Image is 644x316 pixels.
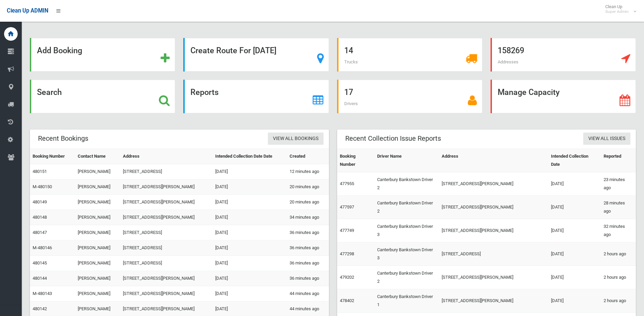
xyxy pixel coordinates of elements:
[33,260,47,265] a: 480145
[120,271,212,286] td: [STREET_ADDRESS][PERSON_NAME]
[30,38,175,72] a: Add Booking
[374,266,439,289] td: Canterbury Bankstown Driver 2
[374,172,439,196] td: Canterbury Bankstown Driver 2
[601,219,636,242] td: 32 minutes ago
[190,46,276,55] strong: Create Route For [DATE]
[287,286,329,301] td: 44 minutes ago
[439,149,548,172] th: Address
[213,195,287,210] td: [DATE]
[37,87,62,97] strong: Search
[601,242,636,266] td: 2 hours ago
[340,275,354,280] a: 479202
[601,266,636,289] td: 2 hours ago
[287,195,329,210] td: 20 minutes ago
[340,251,354,256] a: 477298
[344,87,353,97] strong: 17
[268,133,324,145] a: View All Bookings
[337,80,482,113] a: 17 Drivers
[120,149,212,164] th: Address
[30,149,75,164] th: Booking Number
[37,46,82,55] strong: Add Booking
[33,245,52,250] a: M-480146
[183,80,329,113] a: Reports
[75,179,121,195] td: [PERSON_NAME]
[7,7,48,14] span: Clean Up ADMIN
[33,230,47,235] a: 480147
[340,228,354,233] a: 477749
[33,291,52,296] a: M-480143
[491,80,636,113] a: Manage Capacity
[120,256,212,271] td: [STREET_ADDRESS]
[120,240,212,256] td: [STREET_ADDRESS]
[439,219,548,242] td: [STREET_ADDRESS][PERSON_NAME]
[287,225,329,240] td: 36 minutes ago
[287,149,329,164] th: Created
[439,196,548,219] td: [STREET_ADDRESS][PERSON_NAME]
[213,225,287,240] td: [DATE]
[75,271,121,286] td: [PERSON_NAME]
[602,4,636,14] span: Clean Up
[120,164,212,179] td: [STREET_ADDRESS]
[213,164,287,179] td: [DATE]
[75,225,121,240] td: [PERSON_NAME]
[190,87,219,97] strong: Reports
[601,289,636,313] td: 2 hours ago
[120,286,212,301] td: [STREET_ADDRESS][PERSON_NAME]
[337,149,375,172] th: Booking Number
[213,210,287,225] td: [DATE]
[439,266,548,289] td: [STREET_ADDRESS][PERSON_NAME]
[213,256,287,271] td: [DATE]
[340,204,354,210] a: 477597
[601,149,636,172] th: Reported
[33,306,47,311] a: 480142
[605,9,629,14] small: Super Admin
[75,256,121,271] td: [PERSON_NAME]
[439,242,548,266] td: [STREET_ADDRESS]
[374,196,439,219] td: Canterbury Bankstown Driver 2
[340,298,354,303] a: 478402
[120,195,212,210] td: [STREET_ADDRESS][PERSON_NAME]
[337,38,482,72] a: 14 Trucks
[287,179,329,195] td: 20 minutes ago
[498,46,524,55] strong: 158269
[344,101,358,106] span: Drivers
[548,149,601,172] th: Intended Collection Date
[601,196,636,219] td: 28 minutes ago
[120,210,212,225] td: [STREET_ADDRESS][PERSON_NAME]
[75,149,121,164] th: Contact Name
[75,195,121,210] td: [PERSON_NAME]
[344,59,358,64] span: Trucks
[601,172,636,196] td: 23 minutes ago
[337,132,449,145] header: Recent Collection Issue Reports
[120,179,212,195] td: [STREET_ADDRESS][PERSON_NAME]
[33,169,47,174] a: 480151
[183,38,329,72] a: Create Route For [DATE]
[374,219,439,242] td: Canterbury Bankstown Driver 3
[344,46,353,55] strong: 14
[213,149,287,164] th: Intended Collection Date Date
[491,38,636,72] a: 158269 Addresses
[120,225,212,240] td: [STREET_ADDRESS]
[287,240,329,256] td: 36 minutes ago
[213,286,287,301] td: [DATE]
[498,87,559,97] strong: Manage Capacity
[374,149,439,172] th: Driver Name
[439,289,548,313] td: [STREET_ADDRESS][PERSON_NAME]
[75,210,121,225] td: [PERSON_NAME]
[30,132,96,145] header: Recent Bookings
[287,256,329,271] td: 36 minutes ago
[75,286,121,301] td: [PERSON_NAME]
[548,172,601,196] td: [DATE]
[213,271,287,286] td: [DATE]
[548,219,601,242] td: [DATE]
[287,210,329,225] td: 34 minutes ago
[75,164,121,179] td: [PERSON_NAME]
[287,164,329,179] td: 12 minutes ago
[33,215,47,220] a: 480148
[374,289,439,313] td: Canterbury Bankstown Driver 1
[498,59,518,64] span: Addresses
[548,196,601,219] td: [DATE]
[33,184,52,189] a: M-480150
[213,179,287,195] td: [DATE]
[287,271,329,286] td: 36 minutes ago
